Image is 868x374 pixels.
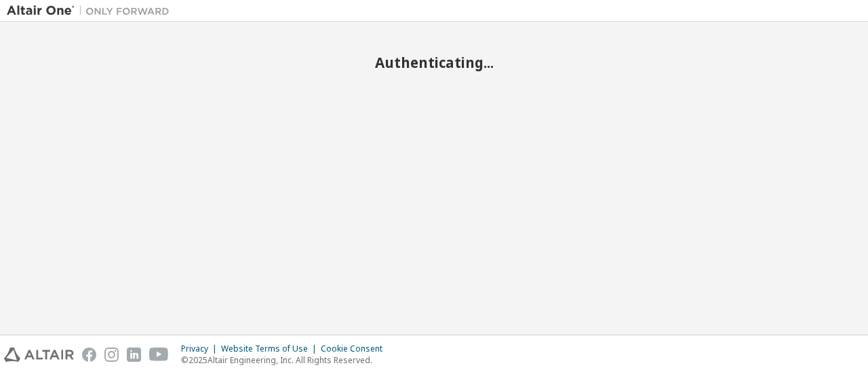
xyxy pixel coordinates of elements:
[104,348,119,362] img: instagram.svg
[181,354,391,366] p: © 2025 Altair Engineering, Inc. All Rights Reserved.
[7,4,176,18] img: Altair One
[4,348,74,362] img: altair_logo.svg
[181,343,221,354] div: Privacy
[127,348,141,362] img: linkedin.svg
[149,348,169,362] img: youtube.svg
[221,343,321,354] div: Website Terms of Use
[7,54,861,71] h2: Authenticating...
[321,343,391,354] div: Cookie Consent
[82,348,96,362] img: facebook.svg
